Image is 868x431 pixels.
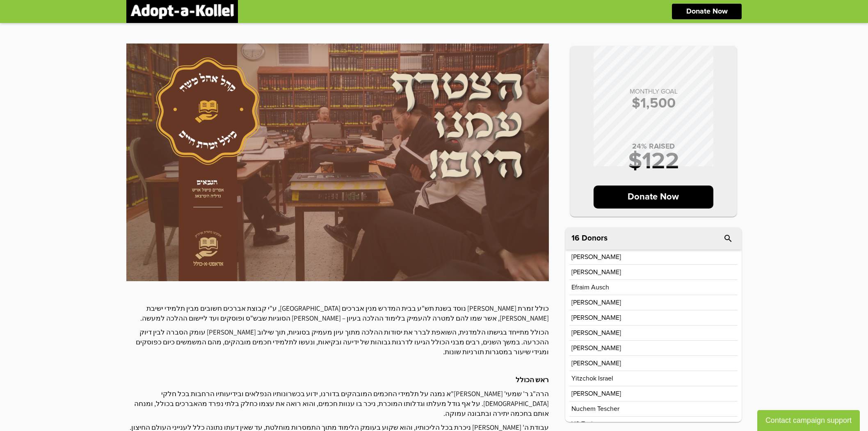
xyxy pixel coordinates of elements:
[571,314,621,321] p: [PERSON_NAME]
[578,96,729,110] p: $
[130,4,234,19] img: logonobg.png
[571,254,621,260] p: [PERSON_NAME]
[571,345,621,351] p: [PERSON_NAME]
[571,330,621,336] p: [PERSON_NAME]
[126,44,549,281] img: foRPap5w2A.aFYfn0cp8Q.jpg
[516,375,549,384] strong: ראש הכולל
[571,299,621,306] p: [PERSON_NAME]
[594,186,714,209] p: Donate Now
[571,284,609,291] p: Efraim Ausch
[571,375,613,382] p: Yitzchok Israel
[571,269,621,275] p: [PERSON_NAME]
[126,389,549,418] p: הרה"ג ר' שמעי' [PERSON_NAME]"א נמנה על תלמידי החכמים המובהקים בדורנו, ידוע בכשרונותיו הנפלאים ובי...
[757,410,860,431] button: Contact campaign support
[126,327,549,357] p: הכולל מתייחד בגישתו הלמדנית, השואפת לברר את יסודות ההלכה מתוך עיון מעמיק בסוגיות, תוך שילוב [PERS...
[571,360,621,367] p: [PERSON_NAME]
[723,234,733,243] i: search
[126,303,549,323] p: כולל זמרת [PERSON_NAME] נוסד בשנת תש"ע בבית המדרש מנין אברכים [GEOGRAPHIC_DATA], ע"י קבוצת אברכים...
[571,421,601,427] p: YC Tauber
[582,234,608,242] p: Donors
[686,8,728,15] p: Donate Now
[578,88,729,95] p: MONTHLY GOAL
[571,390,621,397] p: [PERSON_NAME]
[571,406,619,412] p: Nuchem Tescher
[571,234,580,242] span: 16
